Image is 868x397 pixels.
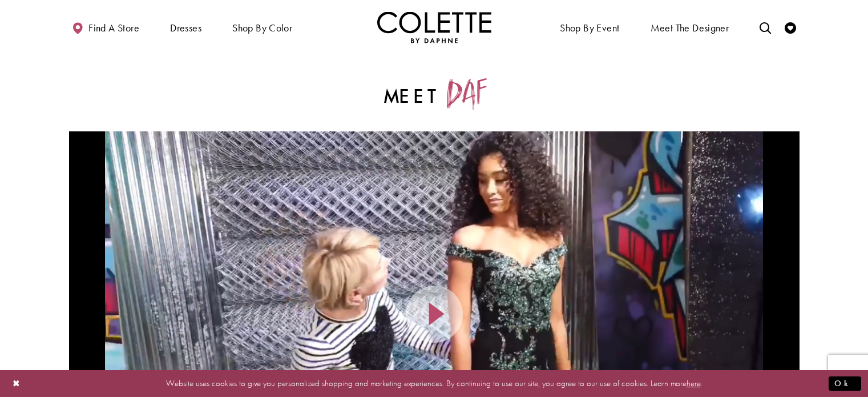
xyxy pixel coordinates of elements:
span: Meet the designer [651,22,729,34]
span: Find a store [88,22,139,34]
span: Daf [446,78,483,108]
button: Submit Dialog [829,376,861,391]
span: Dresses [170,22,201,34]
button: Play Video [406,286,463,343]
img: Colette by Daphne [377,11,491,43]
button: Close Dialog [7,374,26,394]
span: Dresses [167,11,204,43]
a: Visit Home Page [377,11,491,43]
span: Shop By Event [557,11,622,43]
a: Find a store [69,11,142,43]
span: Shop by color [229,11,295,43]
a: Check Wishlist [782,11,799,43]
a: Meet the designer [648,11,732,43]
h2: Meet [192,79,677,108]
span: Shop by color [232,22,292,34]
span: Shop By Event [560,22,619,34]
a: here [687,378,701,389]
a: Toggle search [757,11,774,43]
p: Website uses cookies to give you personalized shopping and marketing experiences. By continuing t... [82,376,786,391]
